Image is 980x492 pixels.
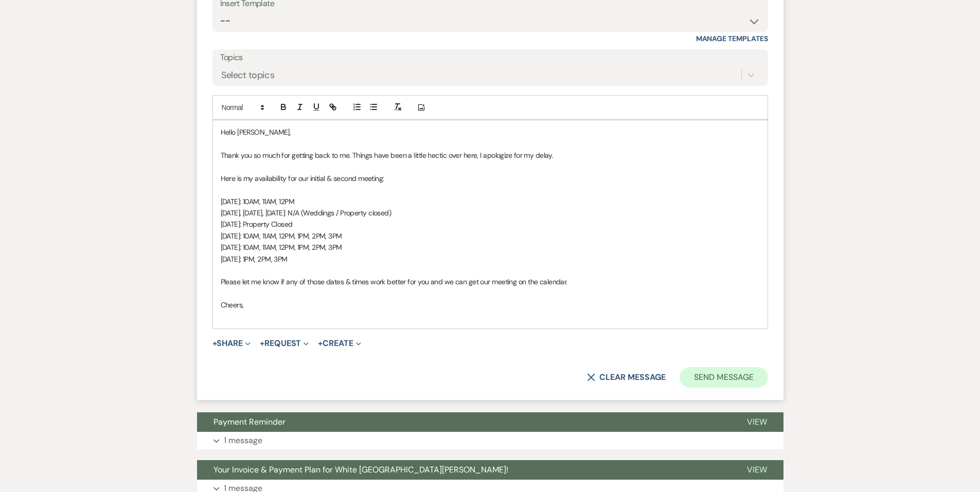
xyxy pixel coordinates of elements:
[212,339,251,348] button: Share
[221,173,760,184] p: Here is my availability for our initial & second meeting:
[197,460,730,480] button: Your Invoice & Payment Plan for White [GEOGRAPHIC_DATA][PERSON_NAME]!
[220,50,760,65] label: Topics
[318,339,361,348] button: Create
[747,416,767,427] span: View
[221,68,275,82] div: Select topics
[221,218,760,230] p: [DATE]: Property Closed
[587,373,665,381] button: Clear message
[221,126,760,138] p: Hello [PERSON_NAME],
[318,339,323,348] span: +
[696,34,768,43] a: Manage Templates
[213,464,508,475] span: Your Invoice & Payment Plan for White [GEOGRAPHIC_DATA][PERSON_NAME]!
[221,299,760,311] p: Cheers,
[221,230,760,242] p: [DATE]: 10AM, 11AM, 12PM, 1PM, 2PM, 3PM
[221,253,760,265] p: [DATE]: 1PM, 2PM, 3PM
[260,339,264,348] span: +
[212,339,217,348] span: +
[680,367,768,388] button: Send Message
[221,207,760,218] p: [DATE], [DATE], [DATE]: N/A (Weddings / Property closed)
[224,434,262,447] p: 1 message
[221,196,760,207] p: [DATE]: 10AM, 11AM, 12PM
[747,464,767,475] span: View
[260,339,309,348] button: Request
[213,416,286,427] span: Payment Reminder
[221,150,760,161] p: Thank you so much for getting back to me. Things have been a little hectic over here, I apologize...
[730,412,783,432] button: View
[197,412,730,432] button: Payment Reminder
[197,432,783,449] button: 1 message
[221,276,760,287] p: Please let me know if any of those dates & times work better for you and we can get our meeting o...
[221,242,760,253] p: [DATE]: 10AM, 11AM, 12PM, 1PM, 2PM, 3PM
[730,460,783,480] button: View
